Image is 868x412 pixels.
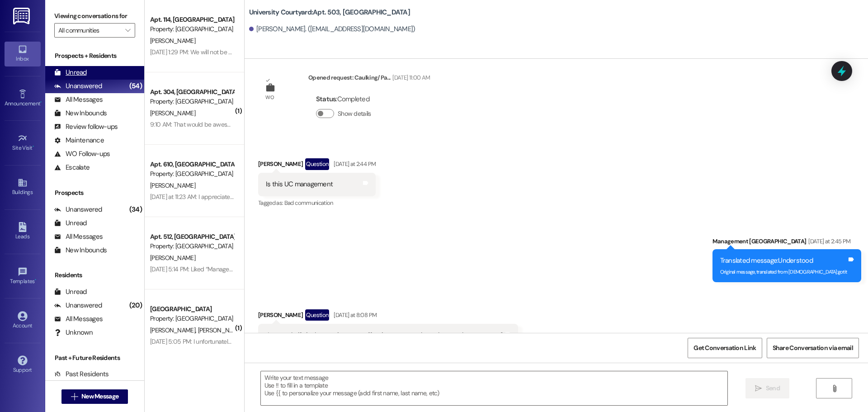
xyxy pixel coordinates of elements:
[54,163,90,172] div: Escalate
[127,298,144,313] div: (20)
[5,42,41,66] a: Inbox
[755,385,762,392] i: 
[150,37,195,45] span: [PERSON_NAME]
[806,237,850,246] div: [DATE] at 2:45 PM
[5,308,41,333] a: Account
[54,218,87,228] div: Unread
[54,246,107,255] div: New Inbounds
[150,87,234,97] div: Apt. 304, [GEOGRAPHIC_DATA]
[54,81,102,91] div: Unanswered
[258,309,518,324] div: [PERSON_NAME]
[745,378,789,398] button: Send
[766,384,780,393] span: Send
[5,264,41,289] a: Templates •
[54,328,93,337] div: Unknown
[45,51,144,61] div: Prospects + Residents
[150,48,278,56] div: [DATE] 1:29 PM: We will not be renewing our lease
[316,95,336,104] b: Status
[150,242,234,251] div: Property: [GEOGRAPHIC_DATA]
[150,326,198,334] span: [PERSON_NAME]
[688,338,762,358] button: Get Conversation Link
[258,196,376,209] div: Tagged as:
[54,205,102,214] div: Unanswered
[265,93,274,102] div: WO
[150,120,483,128] div: 9:10 AM: That would be awesome if you could check and let me know what the correct amount would b...
[831,385,838,392] i: 
[5,175,41,199] a: Buildings
[150,109,195,117] span: [PERSON_NAME]
[40,99,42,105] span: •
[54,287,87,297] div: Unread
[5,219,41,244] a: Leads
[338,109,371,118] label: Show details
[150,97,234,106] div: Property: [GEOGRAPHIC_DATA]
[693,343,756,353] span: Get Conversation Link
[150,169,234,179] div: Property: [GEOGRAPHIC_DATA]
[54,109,107,118] div: New Inbounds
[767,338,859,358] button: Share Conversation via email
[127,203,144,217] div: (34)
[13,8,32,24] img: ResiDesk Logo
[61,389,128,404] button: New Message
[35,277,36,283] span: •
[720,256,847,265] div: Translated message: Understood
[54,314,103,324] div: All Messages
[150,314,234,323] div: Property: [GEOGRAPHIC_DATA]
[125,27,130,34] i: 
[198,326,300,334] span: [PERSON_NAME][GEOGRAPHIC_DATA]
[45,270,144,280] div: Residents
[54,301,102,310] div: Unanswered
[150,254,195,262] span: [PERSON_NAME]
[71,393,78,400] i: 
[58,23,121,38] input: All communities
[284,199,333,207] span: Bad communication
[249,24,415,34] div: [PERSON_NAME]. ([EMAIL_ADDRESS][DOMAIN_NAME])
[390,73,430,82] div: [DATE] 11:00 AM
[45,188,144,198] div: Prospects
[258,158,376,173] div: [PERSON_NAME]
[5,353,41,377] a: Support
[331,159,376,169] div: [DATE] at 2:44 PM
[5,131,41,155] a: Site Visit •
[316,92,375,106] div: : Completed
[54,122,118,132] div: Review follow-ups
[54,95,103,104] div: All Messages
[720,269,847,275] sub: Original message, translated from [DEMOGRAPHIC_DATA] : gotit
[54,232,103,242] div: All Messages
[81,392,118,401] span: New Message
[308,73,430,85] div: Opened request: Caulking/Pa...
[150,15,234,24] div: Apt. 114, [GEOGRAPHIC_DATA]
[150,304,234,314] div: [GEOGRAPHIC_DATA]
[249,8,410,17] b: University Courtyard: Apt. 503, [GEOGRAPHIC_DATA]
[150,24,234,34] div: Property: [GEOGRAPHIC_DATA]
[773,343,853,353] span: Share Conversation via email
[54,369,109,379] div: Past Residents
[266,331,504,340] div: Just to clarify is the rent increase effective next month or when our lease renews?
[54,9,135,23] label: Viewing conversations for
[150,181,195,189] span: [PERSON_NAME]
[127,79,144,93] div: (54)
[150,232,234,242] div: Apt. 512, [GEOGRAPHIC_DATA]
[305,309,329,321] div: Question
[54,149,110,159] div: WO Follow-ups
[150,265,785,273] div: [DATE] 5:14 PM: Liked “Management [GEOGRAPHIC_DATA] ([GEOGRAPHIC_DATA]): When will you be out? I ...
[33,143,34,150] span: •
[266,180,333,189] div: Is this UC management
[150,160,234,169] div: Apt. 610, [GEOGRAPHIC_DATA]
[150,193,291,201] div: [DATE] at 11:23 AM: I appreciate your efforts, thank you!
[54,136,104,145] div: Maintenance
[331,310,377,320] div: [DATE] at 8:08 PM
[45,353,144,363] div: Past + Future Residents
[54,68,87,77] div: Unread
[305,158,329,170] div: Question
[712,237,862,249] div: Management [GEOGRAPHIC_DATA]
